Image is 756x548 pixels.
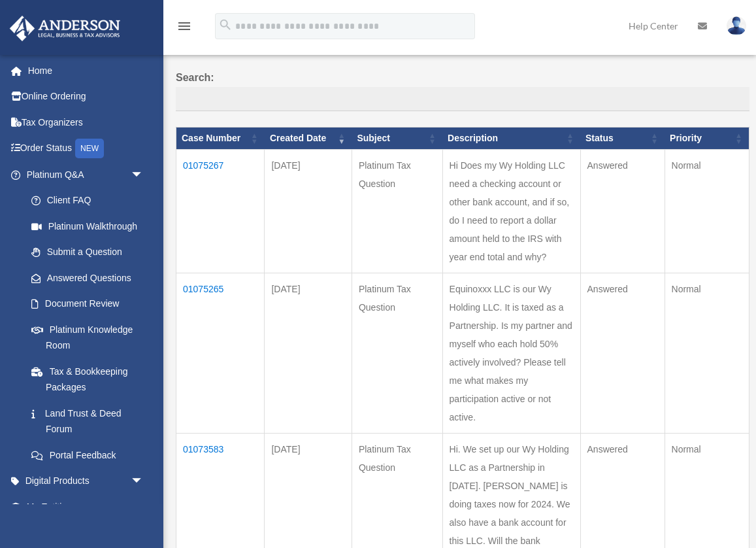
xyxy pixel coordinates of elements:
td: Answered [580,273,665,434]
td: Answered [580,150,665,273]
td: [DATE] [265,273,352,434]
td: Normal [665,150,749,273]
td: Normal [665,273,749,434]
a: Client FAQ [18,188,157,214]
a: Digital Productsarrow_drop_down [9,468,163,494]
div: NEW [75,139,104,158]
span: arrow_drop_down [131,468,157,495]
th: Priority: activate to sort column ascending [665,128,749,150]
td: Equinoxxx LLC is our Wy Holding LLC. It is taxed as a Partnership. Is my partner and myself who e... [442,273,580,434]
td: 01075267 [176,150,265,273]
label: Search: [176,69,749,112]
a: My Entitiesarrow_drop_down [9,494,163,520]
td: Platinum Tax Question [352,273,442,434]
a: Tax Organizers [9,109,163,135]
i: menu [176,18,192,34]
a: Platinum Walkthrough [18,213,157,239]
a: Home [9,58,163,84]
th: Created Date: activate to sort column ascending [265,128,352,150]
td: [DATE] [265,150,352,273]
a: Online Ordering [9,84,163,110]
td: Platinum Tax Question [352,150,442,273]
a: Document Review [18,291,157,317]
a: Platinum Q&Aarrow_drop_down [9,162,157,188]
th: Subject: activate to sort column ascending [352,128,442,150]
th: Status: activate to sort column ascending [580,128,665,150]
i: search [218,18,233,32]
a: Tax & Bookkeeping Packages [18,358,157,400]
td: Hi Does my Wy Holding LLC need a checking account or other bank account, and if so, do I need to ... [442,150,580,273]
a: Portal Feedback [18,442,157,468]
a: Land Trust & Deed Forum [18,400,157,442]
a: Platinum Knowledge Room [18,317,157,358]
a: Order StatusNEW [9,135,163,162]
img: Anderson Advisors Platinum Portal [6,16,124,41]
a: Submit a Question [18,239,157,265]
span: arrow_drop_down [131,494,157,521]
th: Case Number: activate to sort column ascending [176,128,265,150]
a: menu [176,23,192,34]
th: Description: activate to sort column ascending [442,128,580,150]
td: 01075265 [176,273,265,434]
a: Answered Questions [18,265,150,291]
span: arrow_drop_down [131,162,157,188]
input: Search: [176,87,749,112]
img: User Pic [727,16,746,35]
